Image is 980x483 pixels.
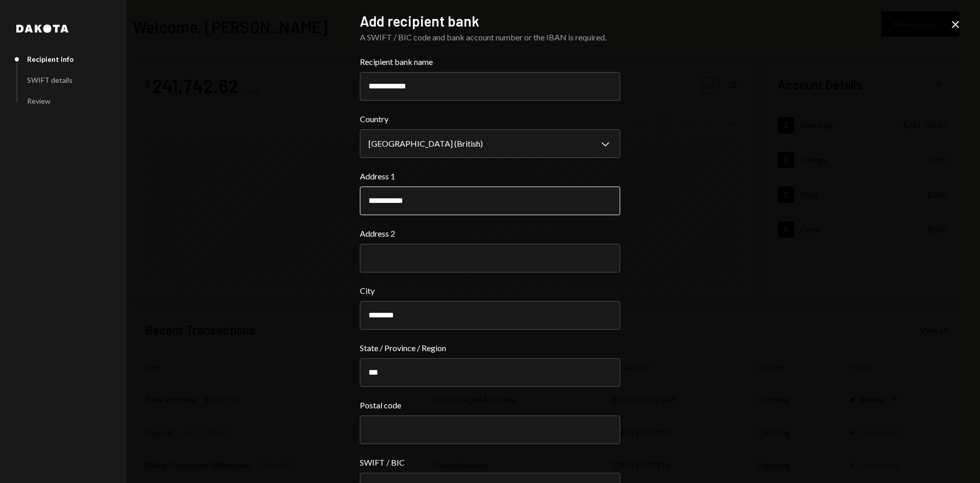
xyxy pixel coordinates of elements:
label: Address 1 [360,170,620,182]
label: SWIFT / BIC [360,456,620,469]
label: Country [360,113,620,125]
label: City [360,285,620,297]
div: Review [27,97,51,105]
button: Country [360,129,620,158]
h2: Add recipient bank [360,11,620,31]
div: Recipient info [27,55,74,63]
label: Recipient bank name [360,56,620,68]
div: SWIFT details [27,76,72,84]
label: Address 2 [360,227,620,240]
div: A SWIFT / BIC code and bank account number or the IBAN is required. [360,31,620,43]
label: Postal code [360,399,620,411]
label: State / Province / Region [360,342,620,354]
